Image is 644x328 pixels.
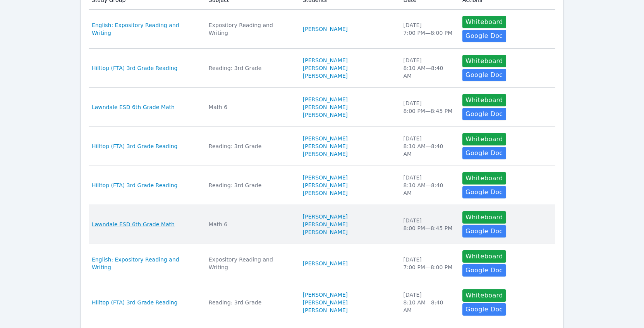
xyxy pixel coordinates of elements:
div: Reading: 3rd Grade [209,299,294,306]
button: Whiteboard [462,133,506,145]
a: English: Expository Reading and Writing [92,21,199,37]
a: [PERSON_NAME] [303,56,348,64]
a: Hilltop (FTA) 3rd Grade Reading [92,142,178,150]
a: [PERSON_NAME] [PERSON_NAME] [303,213,394,228]
a: [PERSON_NAME] [303,306,348,314]
a: English: Expository Reading and Writing [92,256,199,271]
tr: Lawndale ESD 6th Grade MathMath 6[PERSON_NAME] [PERSON_NAME][PERSON_NAME][DATE]8:00 PM—8:45 PMWhi... [89,205,555,244]
a: [PERSON_NAME] [303,181,348,189]
a: [PERSON_NAME] [303,142,348,150]
div: Expository Reading and Writing [209,21,294,37]
tr: Hilltop (FTA) 3rd Grade ReadingReading: 3rd Grade[PERSON_NAME][PERSON_NAME][PERSON_NAME][DATE]8:1... [89,283,555,322]
tr: English: Expository Reading and WritingExpository Reading and Writing[PERSON_NAME][DATE]7:00 PM—8... [89,10,555,49]
div: Math 6 [209,220,294,228]
button: Whiteboard [462,289,506,302]
tr: Hilltop (FTA) 3rd Grade ReadingReading: 3rd Grade[PERSON_NAME][PERSON_NAME][PERSON_NAME][DATE]8:1... [89,166,555,205]
div: [DATE] 8:10 AM — 8:40 AM [404,56,453,80]
a: [PERSON_NAME] [303,228,348,236]
a: [PERSON_NAME] [303,174,348,181]
div: Math 6 [209,103,294,111]
button: Whiteboard [462,16,506,28]
a: [PERSON_NAME] [303,189,348,197]
div: [DATE] 7:00 PM — 8:00 PM [404,21,453,37]
a: Lawndale ESD 6th Grade Math [92,220,175,228]
a: [PERSON_NAME] [303,64,348,72]
a: [PERSON_NAME] [PERSON_NAME] [303,96,394,111]
tr: English: Expository Reading and WritingExpository Reading and Writing[PERSON_NAME][DATE]7:00 PM—8... [89,244,555,283]
tr: Hilltop (FTA) 3rd Grade ReadingReading: 3rd Grade[PERSON_NAME][PERSON_NAME][PERSON_NAME][DATE]8:1... [89,127,555,166]
a: Google Doc [462,264,506,277]
div: Reading: 3rd Grade [209,64,294,72]
a: Google Doc [462,186,506,198]
a: Hilltop (FTA) 3rd Grade Reading [92,181,178,189]
div: [DATE] 8:00 PM — 8:45 PM [404,99,453,115]
a: Google Doc [462,147,506,159]
a: [PERSON_NAME] [303,111,348,119]
a: Hilltop (FTA) 3rd Grade Reading [92,64,178,72]
a: [PERSON_NAME] [303,25,348,33]
a: Google Doc [462,225,506,237]
a: [PERSON_NAME] [303,72,348,80]
div: [DATE] 7:00 PM — 8:00 PM [404,256,453,271]
button: Whiteboard [462,94,506,106]
div: Reading: 3rd Grade [209,181,294,189]
a: [PERSON_NAME] [303,299,348,306]
a: [PERSON_NAME] [303,150,348,158]
div: [DATE] 8:10 AM — 8:40 AM [404,135,453,158]
a: [PERSON_NAME] [303,135,348,142]
button: Whiteboard [462,250,506,263]
div: [DATE] 8:10 AM — 8:40 AM [404,174,453,197]
a: [PERSON_NAME] [303,260,348,267]
div: Reading: 3rd Grade [209,142,294,150]
button: Whiteboard [462,172,506,184]
tr: Lawndale ESD 6th Grade MathMath 6[PERSON_NAME] [PERSON_NAME][PERSON_NAME][DATE]8:00 PM—8:45 PMWhi... [89,88,555,127]
a: [PERSON_NAME] [303,291,348,299]
button: Whiteboard [462,211,506,224]
a: Google Doc [462,30,506,42]
a: Google Doc [462,108,506,120]
div: [DATE] 8:10 AM — 8:40 AM [404,291,453,314]
a: Lawndale ESD 6th Grade Math [92,103,175,111]
div: [DATE] 8:00 PM — 8:45 PM [404,217,453,232]
a: Google Doc [462,303,506,316]
button: Whiteboard [462,55,506,67]
div: Expository Reading and Writing [209,256,294,271]
a: Google Doc [462,69,506,81]
tr: Hilltop (FTA) 3rd Grade ReadingReading: 3rd Grade[PERSON_NAME][PERSON_NAME][PERSON_NAME][DATE]8:1... [89,49,555,88]
a: Hilltop (FTA) 3rd Grade Reading [92,299,178,306]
